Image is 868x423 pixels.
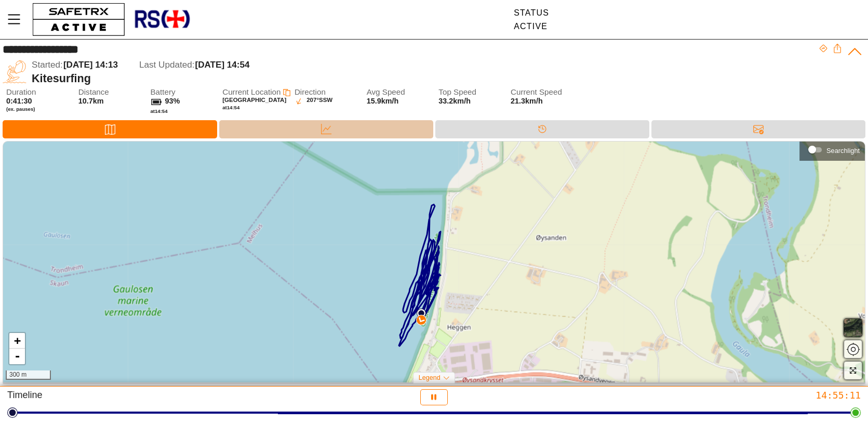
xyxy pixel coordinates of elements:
[222,87,281,96] span: Current Location
[6,106,73,112] span: (ex. pauses)
[579,389,861,401] div: 14:55:11
[419,374,440,381] span: Legend
[139,60,194,70] span: Last Updated:
[150,108,167,114] span: at 14:54
[514,22,549,31] div: Active
[306,97,319,106] span: 207°
[417,309,426,318] img: PathStart.svg
[826,147,860,155] div: Searchlight
[295,88,361,97] span: Direction
[3,120,217,138] div: Map
[9,349,25,364] a: Zoom out
[417,315,426,325] img: PathDirectionCurrent.svg
[367,97,399,105] span: 15.9km/h
[78,97,104,105] span: 10.7km
[511,97,577,106] span: 21.3km/h
[222,105,239,110] span: at 14:54
[319,97,332,106] span: SSW
[32,60,63,70] span: Started:
[222,97,286,103] span: [GEOGRAPHIC_DATA]
[435,120,649,138] div: Timeline
[165,97,180,105] span: 93%
[7,389,289,405] div: Timeline
[3,60,26,84] img: KITE_SURFING.svg
[438,97,471,105] span: 33.2km/h
[32,72,819,85] div: Kitesurfing
[195,60,249,70] span: [DATE] 14:54
[805,142,860,158] div: Searchlight
[63,60,118,70] span: [DATE] 14:13
[133,3,191,36] img: RescueLogo.png
[651,120,865,138] div: Messages
[9,333,25,349] a: Zoom in
[6,370,51,380] div: 300 m
[438,88,505,97] span: Top Speed
[219,120,433,138] div: Data
[514,8,549,18] div: Status
[511,88,577,97] span: Current Speed
[150,88,217,97] span: Battery
[367,88,433,97] span: Avg Speed
[78,88,145,97] span: Distance
[6,88,73,97] span: Duration
[6,97,32,105] span: 0:41:30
